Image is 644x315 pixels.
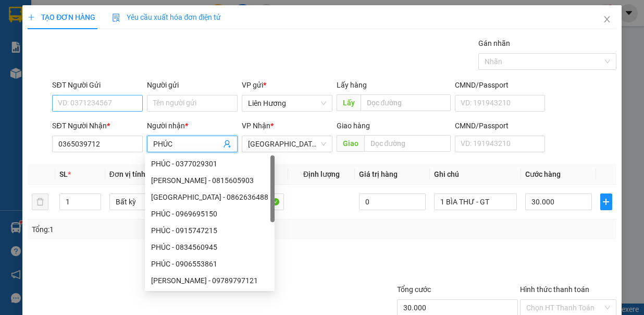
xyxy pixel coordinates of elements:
[145,189,275,205] div: PHÚC LỘC - 0862636488
[592,5,622,34] button: Close
[151,208,268,220] div: PHÚC - 0969695150
[455,120,546,131] div: CMND/Passport
[32,193,48,210] button: delete
[109,170,148,178] span: Đơn vị tính
[151,175,268,186] div: [PERSON_NAME] - 0815605903
[242,79,332,91] div: VP gửi
[478,39,510,47] label: Gán nhãn
[59,170,68,178] span: SL
[520,285,589,294] label: Hình thức thanh toán
[112,14,120,22] img: icon
[52,120,143,131] div: SĐT Người Nhận
[5,65,114,82] b: GỬI : Liên Hương
[145,222,275,239] div: PHÚC - 0915747215
[361,94,451,111] input: Dọc đường
[151,191,268,203] div: [GEOGRAPHIC_DATA] - 0862636488
[151,258,268,270] div: PHÚC - 0906553861
[5,36,199,49] li: 02523854854
[364,135,451,152] input: Dọc đường
[397,285,431,294] span: Tổng cước
[223,140,231,148] span: user-add
[145,239,275,256] div: PHÚC - 0834560945
[430,164,522,185] th: Ghi chú
[151,241,268,253] div: PHÚC - 0834560945
[116,194,187,210] span: Bất kỳ
[455,79,546,91] div: CMND/Passport
[147,79,238,91] div: Người gửi
[5,23,199,36] li: 01 [PERSON_NAME]
[337,135,364,152] span: Giao
[525,170,561,178] span: Cước hàng
[434,193,517,210] input: Ghi Chú
[28,13,95,21] span: TẠO ĐƠN HÀNG
[145,172,275,189] div: HOÀI PHÚC - 0815605903
[145,205,275,222] div: PHÚC - 0969695150
[60,38,68,46] span: phone
[601,198,612,206] span: plus
[248,136,326,152] span: Sài Gòn
[145,155,275,172] div: PHÚC - 0377029301
[151,158,268,169] div: PHÚC - 0377029301
[359,193,426,210] input: 0
[242,122,270,130] span: VP Nhận
[28,14,35,21] span: plus
[337,94,361,111] span: Lấy
[145,256,275,272] div: PHÚC - 0906553861
[603,15,611,23] span: close
[303,170,340,178] span: Định lượng
[52,79,143,91] div: SĐT Người Gửi
[248,95,326,111] span: Liên Hương
[147,120,238,131] div: Người nhận
[5,5,57,57] img: logo.jpg
[337,81,367,89] span: Lấy hàng
[600,193,612,210] button: plus
[145,272,275,289] div: PHÚC KHANG - 09789797121
[359,170,398,178] span: Giá trị hàng
[60,7,148,20] b: [PERSON_NAME]
[337,122,370,130] span: Giao hàng
[60,25,68,33] span: environment
[151,275,268,286] div: [PERSON_NAME] - 09789797121
[112,13,221,21] span: Yêu cầu xuất hóa đơn điện tử
[151,225,268,236] div: PHÚC - 0915747215
[32,224,250,235] div: Tổng: 1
